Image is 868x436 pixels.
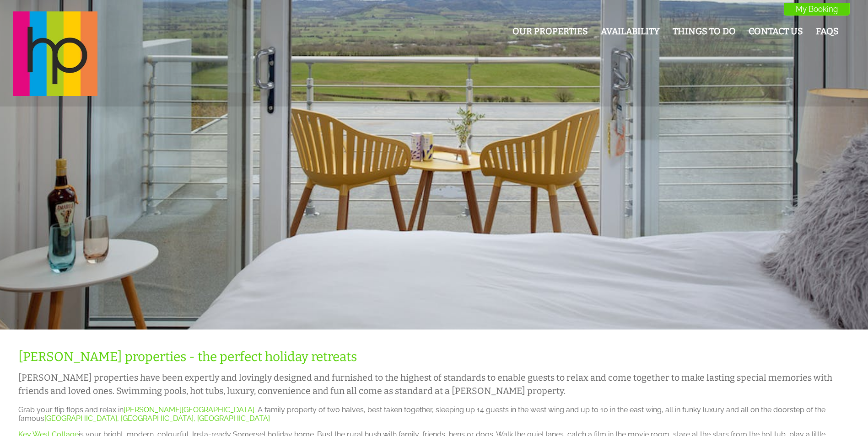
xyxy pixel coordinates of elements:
[18,371,839,398] h2: [PERSON_NAME] properties have been expertly and lovingly designed and furnished to the highest of...
[601,26,660,37] a: Availability
[512,26,588,37] a: Our Properties
[784,3,850,16] a: My Booking
[13,11,97,96] img: Halula Properties
[44,414,270,423] a: [GEOGRAPHIC_DATA], [GEOGRAPHIC_DATA], [GEOGRAPHIC_DATA]
[18,405,839,423] p: Grab your flip flops and relax in . A family property of two halves, best taken together, sleepin...
[18,349,839,364] h1: [PERSON_NAME] properties - the perfect holiday retreats
[673,26,736,37] a: Things To Do
[816,26,839,37] a: FAQs
[749,26,803,37] a: Contact Us
[124,405,254,414] a: [PERSON_NAME][GEOGRAPHIC_DATA]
